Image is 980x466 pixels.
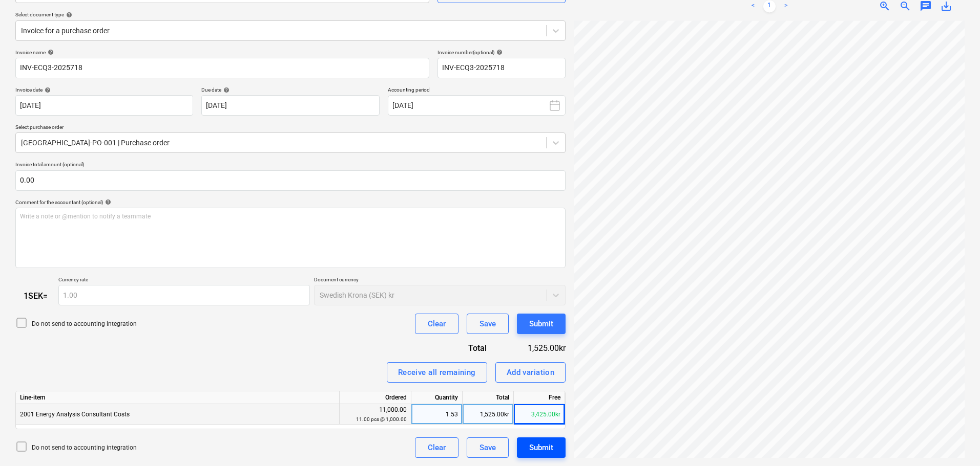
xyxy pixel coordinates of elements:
[64,12,72,18] span: help
[32,443,137,452] p: Do not send to accounting integration
[514,404,565,425] div: 3,425.00kr
[495,362,566,383] button: Add variation
[437,58,566,78] input: Invoice number
[340,391,411,404] div: Ordered
[437,49,566,56] div: Invoice number (optional)
[467,314,509,334] button: Save
[103,199,111,205] span: help
[388,86,566,95] p: Accounting period
[467,437,509,458] button: Save
[463,391,514,404] div: Total
[221,87,230,93] span: help
[398,366,476,379] div: Receive all remaining
[15,49,429,56] div: Invoice name
[415,404,458,425] div: 1.53
[20,411,130,418] span: 2001 Energy Analysis Consultant Costs
[479,317,496,330] div: Save
[463,404,514,425] div: 1,525.00kr
[415,437,458,458] button: Clear
[514,391,565,404] div: Free
[15,161,566,170] p: Invoice total amount (optional)
[356,416,407,422] small: 11.00 pcs @ 1,000.00
[16,391,340,404] div: Line-item
[15,95,193,116] input: Invoice date not specified
[201,95,379,116] input: Due date not specified
[432,342,503,354] div: Total
[15,170,566,191] input: Invoice total amount (optional)
[15,58,429,78] input: Invoice name
[529,317,553,330] div: Submit
[415,314,458,334] button: Clear
[15,199,566,206] div: Comment for the accountant (optional)
[387,362,487,383] button: Receive all remaining
[529,441,553,454] div: Submit
[428,317,446,330] div: Clear
[43,87,51,93] span: help
[314,276,566,285] p: Document currency
[388,95,566,116] button: [DATE]
[15,11,566,18] div: Select document type
[15,291,58,301] div: 1 SEK =
[15,124,566,132] p: Select purchase order
[517,314,566,334] button: Submit
[479,441,496,454] div: Save
[428,441,446,454] div: Clear
[344,405,407,424] div: 11,000.00
[15,86,193,93] div: Invoice date
[494,49,503,55] span: help
[46,49,54,55] span: help
[503,342,566,354] div: 1,525.00kr
[32,320,137,328] p: Do not send to accounting integration
[201,86,379,93] div: Due date
[929,417,980,466] iframe: Chat Widget
[517,437,566,458] button: Submit
[58,276,310,285] p: Currency rate
[507,366,555,379] div: Add variation
[411,391,463,404] div: Quantity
